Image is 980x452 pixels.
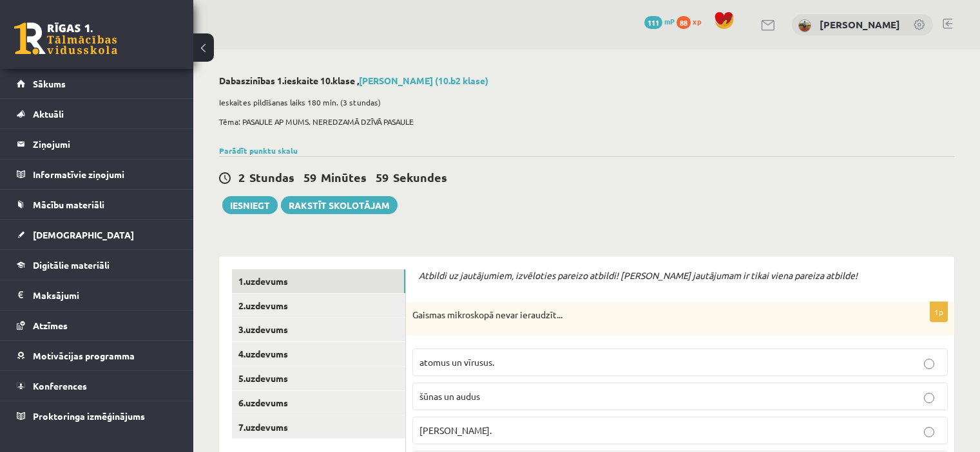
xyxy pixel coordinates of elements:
[33,410,145,422] span: Proktoringa izmēģinājums
[232,366,405,390] a: 5.uzdevums
[798,19,811,32] img: Toms Tarasovs
[17,99,177,129] a: Aktuāli
[677,16,691,29] span: 88
[930,302,948,322] p: 1p
[321,170,367,185] span: Minūtes
[238,170,245,185] span: 2
[412,309,883,321] p: Gaismas mikroskopā nevar ieraudzīt...
[17,129,177,159] a: Ziņojumi
[33,108,64,120] span: Aktuāli
[33,320,68,331] span: Atzīmes
[17,401,177,431] a: Proktoringa izmēģinājums
[924,393,934,403] input: šūnas un audus
[17,371,177,401] a: Konferences
[232,294,405,318] a: 2.uzdevums
[33,199,104,210] span: Mācību materiāli
[222,196,278,214] button: Iesniegt
[376,170,389,185] span: 59
[677,16,707,26] a: 88 xp
[693,16,701,26] span: xp
[393,170,447,185] span: Sekundes
[924,427,934,437] input: [PERSON_NAME].
[219,96,948,108] p: Ieskaites pildīšanas laiks 180 min. (3 stundas)
[33,229,134,240] span: [DEMOGRAPHIC_DATA]
[17,341,177,370] a: Motivācijas programma
[17,159,177,189] a: Informatīvie ziņojumi
[232,342,405,366] a: 4.uzdevums
[33,78,66,89] span: Sākums
[232,415,405,439] a: 7.uzdevums
[232,391,405,415] a: 6.uzdevums
[249,170,294,185] span: Stundas
[17,250,177,280] a: Digitālie materiāli
[219,116,948,127] p: Tēma: PASAULE AP MUMS. NEREDZAMĀ DZĪVĀ PASAULE
[14,23,117,55] a: Rīgas 1. Tālmācības vidusskola
[359,75,488,86] a: [PERSON_NAME] (10.b2 klase)
[219,145,298,156] a: Parādīt punktu skalu
[17,220,177,249] a: [DEMOGRAPHIC_DATA]
[17,190,177,219] a: Mācību materiāli
[33,129,177,159] legend: Ziņojumi
[303,170,316,185] span: 59
[419,424,492,436] span: [PERSON_NAME].
[644,16,675,26] a: 111 mP
[924,359,934,369] input: atomus un vīrusus.
[664,16,675,26] span: mP
[33,159,177,189] legend: Informatīvie ziņojumi
[33,259,110,271] span: Digitālie materiāli
[281,196,398,214] a: Rakstīt skolotājam
[419,269,858,281] em: Atbildi uz jautājumiem, izvēloties pareizo atbildi! [PERSON_NAME] jautājumam ir tikai viena parei...
[17,311,177,340] a: Atzīmes
[232,269,405,293] a: 1.uzdevums
[33,350,135,361] span: Motivācijas programma
[219,75,954,86] h2: Dabaszinības 1.ieskaite 10.klase ,
[17,280,177,310] a: Maksājumi
[419,390,480,402] span: šūnas un audus
[17,69,177,98] a: Sākums
[33,380,87,392] span: Konferences
[33,280,177,310] legend: Maksājumi
[644,16,662,29] span: 111
[419,356,494,368] span: atomus un vīrusus.
[820,18,900,31] a: [PERSON_NAME]
[232,318,405,341] a: 3.uzdevums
